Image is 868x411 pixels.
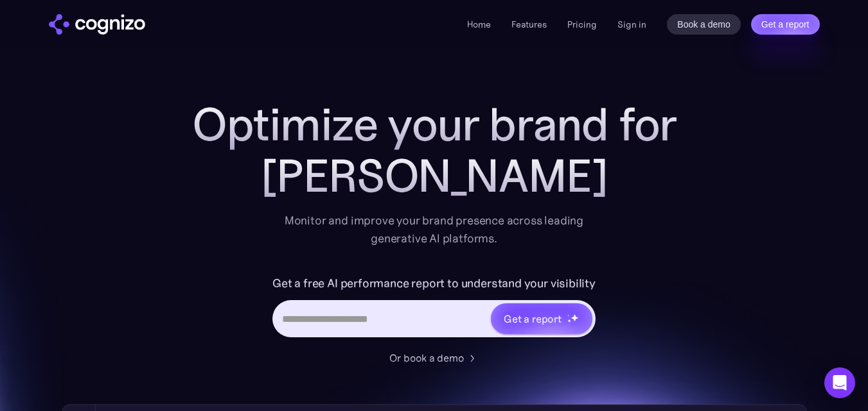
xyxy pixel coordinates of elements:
[571,314,579,322] img: star
[751,14,820,35] a: Get a report
[824,367,855,398] div: Open Intercom Messenger
[272,273,596,344] form: Hero URL Input Form
[504,311,562,326] div: Get a report
[177,99,691,150] h1: Optimize your brand for
[511,19,547,30] a: Features
[567,19,597,30] a: Pricing
[49,14,145,35] img: cognizo logo
[389,350,464,365] div: Or book a demo
[49,14,145,35] a: home
[272,273,596,294] label: Get a free AI performance report to understand your visibility
[567,314,569,316] img: star
[389,350,479,365] a: Or book a demo
[177,150,691,201] div: [PERSON_NAME]
[467,19,491,30] a: Home
[567,319,572,323] img: star
[617,17,646,32] a: Sign in
[667,14,741,35] a: Book a demo
[276,212,592,247] div: Monitor and improve your brand presence across leading generative AI platforms.
[490,302,594,335] a: Get a reportstarstarstar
